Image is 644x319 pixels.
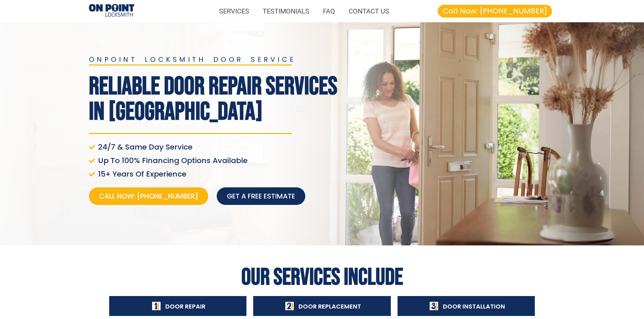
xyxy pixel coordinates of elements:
span: Call Now: [PHONE_NUMBER] [443,7,547,15]
a: FAQ [316,3,342,19]
a: Call Now: [PHONE_NUMBER] [438,5,552,18]
a: SERVICES [212,3,256,19]
span: 24/7 & Same Day Service [96,142,192,152]
span: Up To 100% Financing Options Available [96,156,247,165]
h2: onpoint locksmith door service [89,56,342,63]
h2: Our Services Include [106,266,539,289]
a: CONTACT US [342,3,396,19]
a: Call Now: [PHONE_NUMBER] [89,187,208,205]
span: 15+ Years Of Experience [96,169,186,179]
span: Get a free estimate [227,191,295,201]
a: Get a free estimate [217,187,305,205]
nav: Menu [141,3,396,19]
img: Doors Repair General 1 [89,4,134,18]
a: TESTIMONIALS [256,3,316,19]
span: Call Now: [PHONE_NUMBER] [99,191,198,201]
h1: Reliable Door Repair Services in [GEOGRAPHIC_DATA] [89,74,342,125]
